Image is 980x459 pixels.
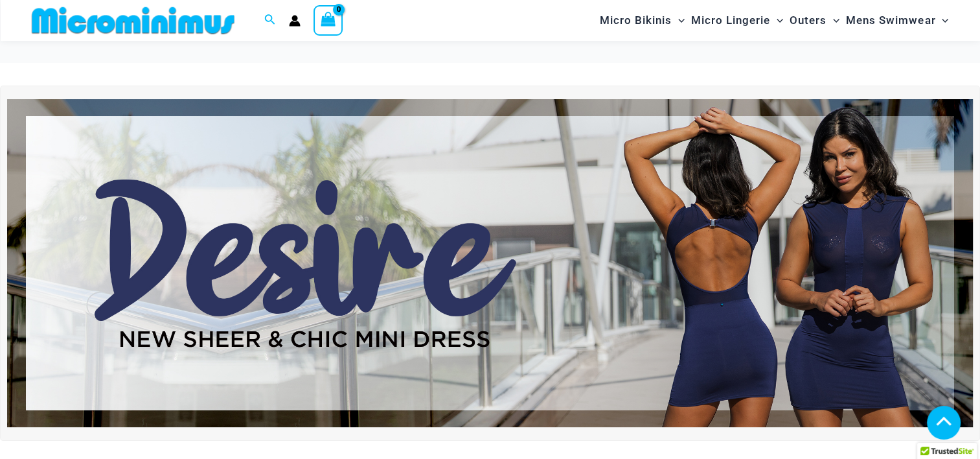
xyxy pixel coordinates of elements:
a: Mens SwimwearMenu ToggleMenu Toggle [843,4,952,37]
nav: Site Navigation [595,2,954,39]
span: Mens Swimwear [846,4,935,37]
span: Menu Toggle [935,4,948,37]
span: Menu Toggle [826,4,839,37]
span: Micro Bikinis [600,4,672,37]
a: Search icon link [264,12,276,29]
span: Micro Lingerie [691,4,770,37]
span: Menu Toggle [770,4,783,37]
img: MM SHOP LOGO FLAT [27,6,240,35]
a: Micro BikinisMenu ToggleMenu Toggle [597,4,688,37]
a: View Shopping Cart, empty [313,5,343,35]
a: Account icon link [289,15,301,27]
span: Outers [790,4,826,37]
img: Desire me Navy Dress [7,99,973,428]
span: Menu Toggle [672,4,685,37]
a: Micro LingerieMenu ToggleMenu Toggle [688,4,786,37]
a: OutersMenu ToggleMenu Toggle [786,4,843,37]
